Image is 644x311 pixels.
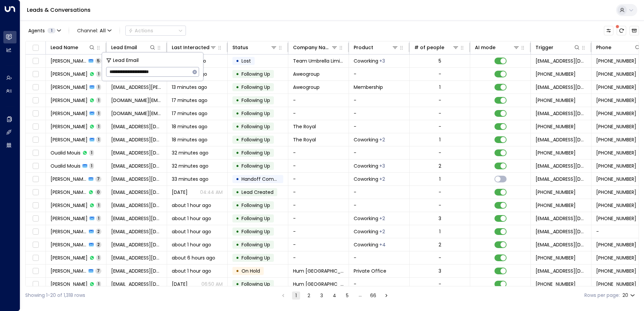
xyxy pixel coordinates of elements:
div: • [236,278,239,290]
div: - [439,254,441,261]
span: Toggle select row [31,280,40,288]
span: sales@newflex.com [536,241,586,248]
div: Company Name [293,43,331,51]
div: Status [232,43,277,51]
span: Coworking [354,241,378,248]
div: 20 [622,290,636,300]
div: • [236,213,239,224]
div: - [439,281,441,287]
span: 7 [95,176,101,182]
div: - [439,149,441,156]
div: Lead Email [111,43,156,51]
span: Taylor Rees [51,97,88,104]
span: 1 [89,163,94,169]
td: - [349,107,410,120]
span: +447902985127 [596,202,636,209]
span: Following Up [241,110,270,117]
span: Anu Ramesh [51,254,88,261]
span: Toggle select row [31,70,40,78]
div: - [439,97,441,104]
span: sales@newflex.com [536,110,586,117]
span: Yibo Wang [51,215,88,222]
span: Taylor Rees [51,110,88,117]
div: 1 [439,228,441,235]
span: Following Up [241,281,270,287]
span: wangyibobj@163.com [111,202,162,209]
div: - [439,110,441,117]
td: - [288,251,349,264]
span: about 1 hour ago [172,268,211,274]
span: +4477113144697 [536,189,576,196]
td: - [349,146,410,159]
span: taylorrees.tr@gmail.com [111,110,162,117]
span: Edwin Wang [51,228,87,235]
span: sales@newflex.com [536,215,586,222]
td: - [288,225,349,238]
span: +447747750192 [596,123,636,130]
span: Hum London [293,281,344,287]
div: • [236,108,239,119]
span: 17 minutes ago [172,97,207,104]
button: Agents1 [25,26,63,35]
span: 32 minutes ago [172,149,208,156]
span: Oualid Mouis [51,149,80,156]
div: Lead Name [51,43,78,51]
div: … [356,291,364,300]
span: Following Up [241,136,270,143]
span: sales@newflex.com [536,268,586,274]
div: - [439,71,441,77]
span: Toggle select row [31,228,40,236]
button: Go to page 3 [318,291,326,300]
span: +447898950416 [596,163,636,169]
span: Coworking [354,136,378,143]
div: Actions [128,28,153,34]
span: anuramesh620@gmail.com [111,241,162,248]
span: anuramesh620@gmail.com [111,254,162,261]
span: Following Up [241,228,270,235]
span: wangyibobj@163.com [111,215,162,222]
span: +447898950416 [536,149,576,156]
span: Aweogroup [293,71,320,77]
div: • [236,68,239,80]
div: • [236,160,239,172]
div: Product [354,43,398,51]
div: 3 [439,215,441,222]
button: Go to page 4 [330,291,339,300]
span: The Royal [293,136,316,143]
td: - [288,212,349,225]
div: • [236,147,239,159]
span: Colin Grant [51,123,88,130]
span: Team Umbrella Limited [293,58,344,64]
span: hermione@humlondon.com [111,268,162,274]
span: 2 [96,229,101,234]
button: Go to page 66 [369,291,378,300]
span: +447957870215 [596,268,636,274]
span: +4477113144697 [596,176,636,182]
div: Last Interacted [172,43,210,51]
span: sales@newflex.com [536,136,586,143]
span: Ola Awosika [51,84,88,91]
div: • [236,186,239,198]
span: 18 minutes ago [172,123,207,130]
span: about 1 hour ago [172,215,211,222]
span: +447931898980 [596,84,636,91]
p: 06:50 AM [201,281,223,287]
span: Following Up [241,97,270,104]
span: 17 minutes ago [172,110,207,117]
span: Channel: [74,26,114,35]
span: about 1 hour ago [172,202,211,209]
span: +447931898980 [536,71,576,77]
button: Actions [125,26,186,36]
span: Following Up [241,241,270,248]
span: 7 [95,268,101,274]
button: Archived Leads [630,26,639,35]
span: +447377376184 [596,110,636,117]
span: Coworking [354,215,378,222]
span: hermione@humlondon.com [111,281,162,287]
span: Following Up [241,215,270,222]
span: +4477113144697 [596,189,636,196]
span: thehotspur1@protonmail.com [111,176,162,182]
div: Trigger [536,43,580,51]
span: 1 [96,281,101,287]
span: Toggle select all [31,44,40,52]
